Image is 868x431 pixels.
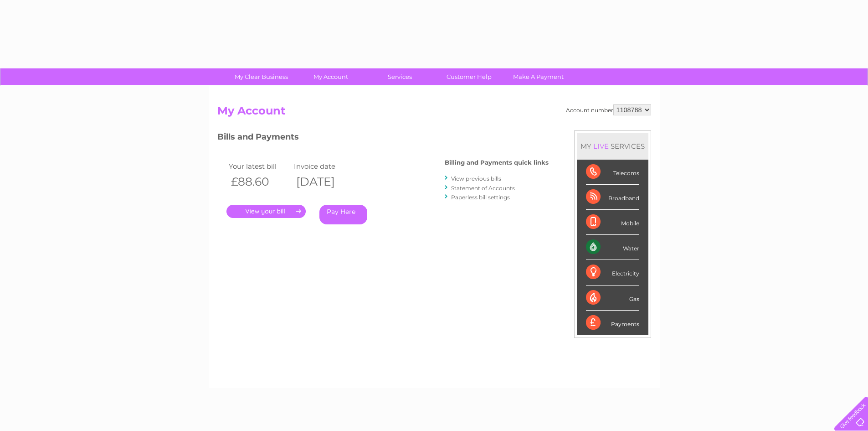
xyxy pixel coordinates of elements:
div: Electricity [586,260,639,285]
th: £88.60 [226,172,292,191]
a: . [226,205,306,218]
a: Statement of Accounts [451,185,515,192]
div: MY SERVICES [577,133,648,159]
div: Gas [586,286,639,311]
div: Mobile [586,210,639,235]
a: Pay Here [319,205,367,224]
div: Broadband [586,185,639,210]
a: My Account [293,68,368,85]
div: LIVE [591,142,611,151]
h3: Bills and Payments [217,130,549,146]
div: Telecoms [586,160,639,185]
td: Your latest bill [226,160,292,172]
a: View previous bills [451,175,501,182]
div: Payments [586,311,639,335]
div: Account number [566,104,651,115]
a: Customer Help [431,68,507,85]
a: Services [362,68,437,85]
div: Water [586,235,639,260]
td: Invoice date [292,160,357,172]
a: My Clear Business [224,68,299,85]
h4: Billing and Payments quick links [445,159,549,166]
a: Make A Payment [501,68,576,85]
h2: My Account [217,104,651,122]
th: [DATE] [292,172,357,191]
a: Paperless bill settings [451,194,510,201]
